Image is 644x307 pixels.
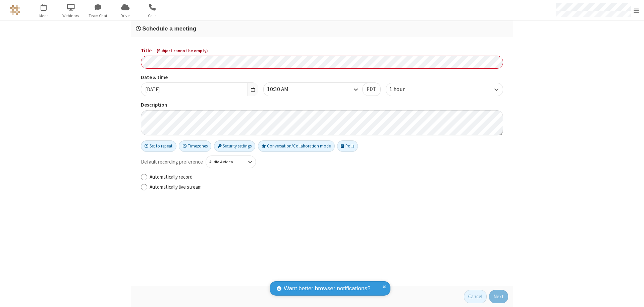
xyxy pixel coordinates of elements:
[284,284,370,293] span: Want better browser notifications?
[140,13,165,19] span: Calls
[113,13,138,19] span: Drive
[389,85,416,94] div: 1 hour
[142,25,196,32] span: Schedule a meeting
[267,85,300,94] div: 10:30 AM
[141,74,258,81] label: Date & time
[141,101,503,109] label: Description
[209,159,241,165] div: Audio & video
[141,158,203,166] span: Default recording preference
[627,290,639,302] iframe: Chat
[214,140,256,152] button: Security settings
[464,290,487,303] button: Cancel
[179,140,211,152] button: Timezones
[10,5,20,15] img: QA Selenium DO NOT DELETE OR CHANGE
[150,173,503,181] label: Automatically record
[31,13,56,19] span: Meet
[489,290,508,303] button: Next
[150,183,503,191] label: Automatically live stream
[141,47,503,55] label: Title
[58,13,84,19] span: Webinars
[258,140,335,152] button: Conversation/Collaboration mode
[86,13,111,19] span: Team Chat
[362,83,380,96] button: PDT
[157,48,208,54] span: ( Subject cannot be empty )
[141,140,176,152] button: Set to repeat
[337,140,358,152] button: Polls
